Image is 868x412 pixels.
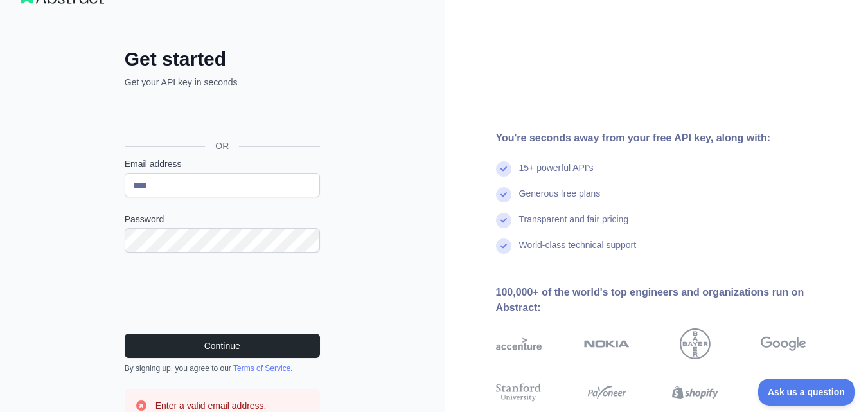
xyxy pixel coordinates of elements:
[118,103,324,131] iframe: Sign in with Google Button
[125,76,320,89] p: Get your API key in seconds
[758,379,855,406] iframe: Toggle Customer Support
[519,161,594,187] div: 15+ powerful API's
[125,157,320,170] label: Email address
[519,238,637,264] div: World-class technical support
[496,130,848,146] div: You're seconds away from your free API key, along with:
[125,334,320,358] button: Continue
[233,364,290,373] a: Terms of Service
[496,161,511,177] img: check mark
[672,381,718,404] img: shopify
[519,213,629,238] div: Transparent and fair pricing
[496,381,542,404] img: stanford university
[496,213,511,228] img: check mark
[125,213,320,226] label: Password
[125,48,320,71] h2: Get started
[584,328,630,359] img: nokia
[496,187,511,202] img: check mark
[125,268,320,318] iframe: reCAPTCHA
[155,399,267,412] h3: Enter a valid email address.
[496,238,511,254] img: check mark
[680,328,711,359] img: bayer
[205,139,239,152] span: OR
[496,328,542,359] img: accenture
[125,363,320,373] div: By signing up, you agree to our .
[761,328,806,359] img: google
[584,381,630,404] img: payoneer
[519,187,601,213] div: Generous free plans
[496,285,848,316] div: 100,000+ of the world's top engineers and organizations run on Abstract:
